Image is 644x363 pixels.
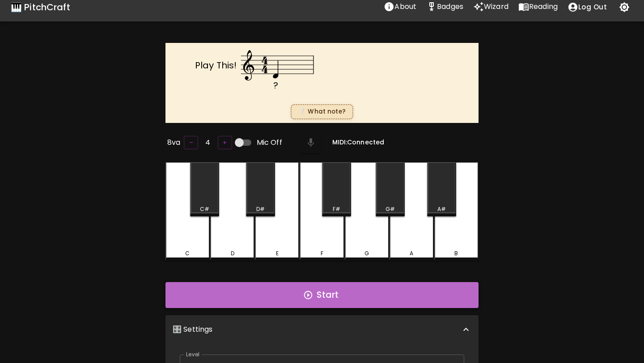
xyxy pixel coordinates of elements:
text: ? [273,79,278,92]
div: F# [333,205,340,213]
p: 🎛️ Settings [173,324,213,335]
div: A [410,249,413,257]
span: Mic Off [257,137,282,148]
div: G [364,249,369,257]
p: Reading [529,1,558,12]
h6: MIDI: Connected [332,138,384,148]
p: Wizard [484,1,508,12]
h6: 8va [167,136,180,149]
label: Level [186,350,200,358]
div: C# [200,205,209,213]
div: F [321,249,323,257]
div: D [231,249,234,257]
div: E [276,249,279,257]
text: Play This! [195,59,237,72]
div: B [454,249,458,257]
button: + [218,136,232,150]
button: – [184,136,198,150]
div: 🎛️ Settings [165,315,479,344]
div: D# [256,205,265,213]
p: Badges [437,1,463,12]
p: About [394,1,416,12]
button: Start [165,282,479,308]
h6: 4 [205,136,210,149]
div: A# [437,205,446,213]
div: G# [386,205,395,213]
div: C [185,249,190,257]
